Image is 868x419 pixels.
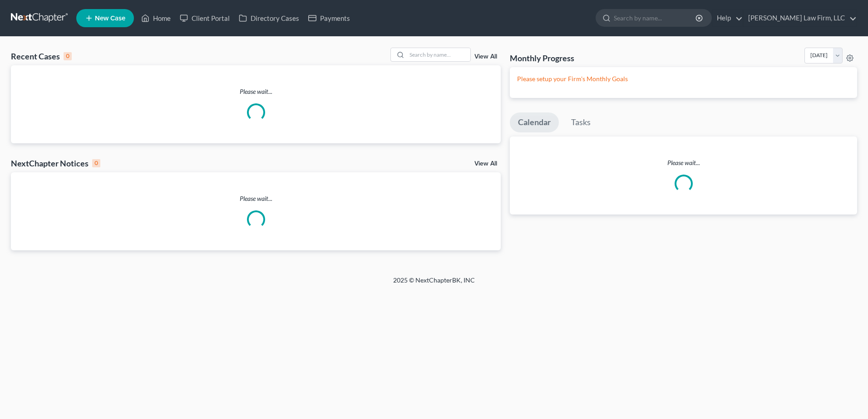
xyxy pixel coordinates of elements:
div: Recent Cases [11,51,72,62]
p: Please setup your Firm's Monthly Goals [517,74,850,83]
h3: Monthly Progress [510,53,574,63]
a: [PERSON_NAME] Law Firm, LLC [744,10,857,26]
a: Directory Cases [234,10,304,26]
a: Client Portal [175,10,234,26]
div: NextChapter Notices [11,158,100,169]
a: View All [474,54,497,60]
a: Tasks [563,112,599,132]
p: Please wait... [11,87,501,96]
p: Please wait... [510,158,857,167]
p: Please wait... [11,194,501,203]
a: Help [712,10,743,26]
a: Calendar [510,112,559,132]
a: Payments [304,10,355,26]
div: 0 [64,52,72,60]
a: Home [137,10,175,26]
span: New Case [95,15,125,22]
input: Search by name... [614,10,697,26]
div: 0 [92,159,100,167]
div: 2025 © NextChapterBK, INC [175,276,693,292]
input: Search by name... [407,48,470,61]
a: View All [474,161,497,167]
